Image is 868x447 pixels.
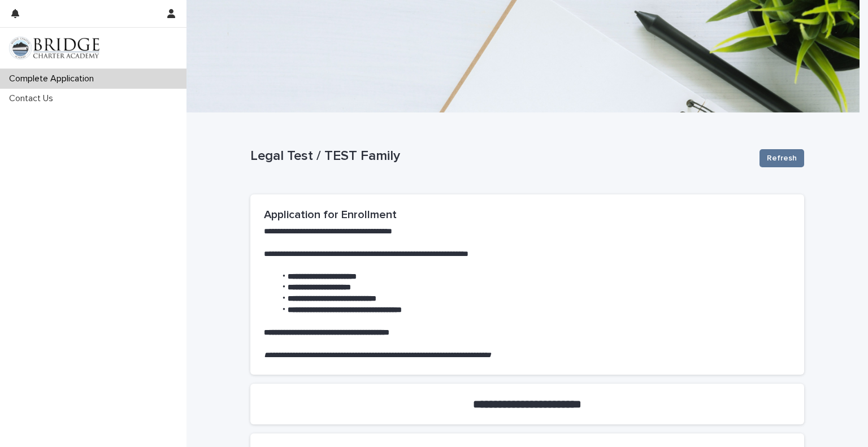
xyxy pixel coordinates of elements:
[759,149,804,167] button: Refresh
[5,93,62,104] p: Contact Us
[264,208,791,222] h2: Application for Enrollment
[9,37,99,59] img: V1C1m3IdTEidaUdm9Hs0
[767,153,797,164] span: Refresh
[5,73,103,84] p: Complete Application
[250,148,750,164] p: Legal Test / TEST Family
